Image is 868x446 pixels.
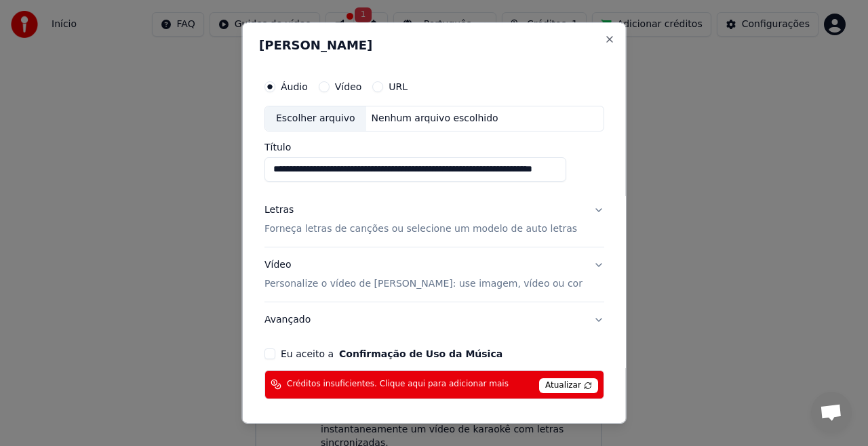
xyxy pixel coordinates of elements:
[287,379,509,390] span: Créditos insuficientes. Clique aqui para adicionar mais
[389,82,408,92] label: URL
[339,349,502,359] button: Eu aceito a
[281,82,308,92] label: Áudio
[264,277,583,291] p: Personalize o vídeo de [PERSON_NAME]: use imagem, vídeo ou cor
[264,302,604,338] button: Avançado
[366,112,503,125] div: Nenhum arquivo escolhido
[264,222,577,236] p: Forneça letras de canções ou selecione um modelo de auto letras
[264,142,604,152] label: Título
[539,378,598,393] span: Atualizar
[264,258,583,291] div: Vídeo
[264,203,294,217] div: Letras
[264,247,604,302] button: VídeoPersonalize o vídeo de [PERSON_NAME]: use imagem, vídeo ou cor
[259,39,610,52] h2: [PERSON_NAME]
[281,349,502,359] label: Eu aceito a
[265,106,366,131] div: Escolher arquivo
[334,82,361,92] label: Vídeo
[264,192,604,247] button: LetrasForneça letras de canções ou selecione um modelo de auto letras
